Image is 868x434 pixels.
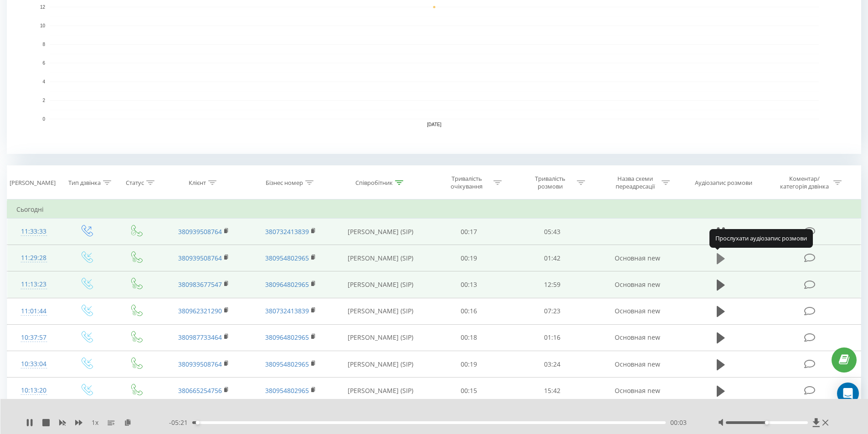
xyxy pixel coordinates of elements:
[195,421,199,424] div: Accessibility label
[10,179,56,187] div: [PERSON_NAME]
[334,378,427,404] td: [PERSON_NAME] (SIP)
[334,351,427,378] td: [PERSON_NAME] (SIP)
[594,245,680,271] td: Основная new
[334,324,427,351] td: [PERSON_NAME] (SIP)
[427,245,511,271] td: 00:19
[178,360,222,368] a: 380939508764
[511,219,594,245] td: 05:43
[169,418,192,427] span: - 05:21
[266,179,303,187] div: Бізнес номер
[265,227,309,236] a: 380732413839
[670,418,687,427] span: 00:03
[442,175,491,190] div: Тривалість очікування
[265,280,309,289] a: 380964802965
[427,122,442,127] text: [DATE]
[189,179,206,187] div: Клієнт
[334,245,427,271] td: [PERSON_NAME] (SIP)
[695,179,752,187] div: Аудіозапис розмови
[594,378,680,404] td: Основная new
[178,254,222,262] a: 380939508764
[427,324,511,351] td: 00:18
[42,79,45,84] text: 4
[16,249,51,267] div: 11:29:28
[42,42,45,47] text: 8
[594,271,680,298] td: Основная new
[511,298,594,324] td: 07:23
[265,306,309,315] a: 380732413839
[334,219,427,245] td: [PERSON_NAME] (SIP)
[427,298,511,324] td: 00:16
[16,382,51,399] div: 10:13:20
[126,179,144,187] div: Статус
[526,175,575,190] div: Тривалість розмови
[594,298,680,324] td: Основная new
[16,329,51,347] div: 10:37:57
[709,229,813,247] div: Прослухати аудіозапис розмови
[765,421,769,424] div: Accessibility label
[265,333,309,342] a: 380964802965
[511,324,594,351] td: 01:16
[7,200,861,219] td: Сьогодні
[42,61,45,66] text: 6
[511,351,594,378] td: 03:24
[178,333,222,342] a: 380987733464
[16,223,51,240] div: 11:33:33
[178,386,222,395] a: 380665254756
[42,117,45,122] text: 0
[265,360,309,368] a: 380954802965
[427,378,511,404] td: 00:15
[511,245,594,271] td: 01:42
[427,351,511,378] td: 00:19
[511,378,594,404] td: 15:42
[594,324,680,351] td: Основная new
[594,351,680,378] td: Основная new
[355,179,393,187] div: Співробітник
[778,175,831,190] div: Коментар/категорія дзвінка
[16,302,51,320] div: 11:01:44
[265,254,309,262] a: 380954802965
[68,179,101,187] div: Тип дзвінка
[178,227,222,236] a: 380939508764
[611,175,659,190] div: Назва схеми переадресації
[334,298,427,324] td: [PERSON_NAME] (SIP)
[42,98,45,103] text: 2
[837,383,859,404] div: Open Intercom Messenger
[511,271,594,298] td: 12:59
[334,271,427,298] td: [PERSON_NAME] (SIP)
[16,355,51,373] div: 10:33:04
[92,418,98,427] span: 1 x
[427,271,511,298] td: 00:13
[40,23,46,28] text: 10
[16,276,51,293] div: 11:13:23
[40,5,46,10] text: 12
[178,306,222,315] a: 380962321290
[178,280,222,289] a: 380983677547
[265,386,309,395] a: 380954802965
[427,219,511,245] td: 00:17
